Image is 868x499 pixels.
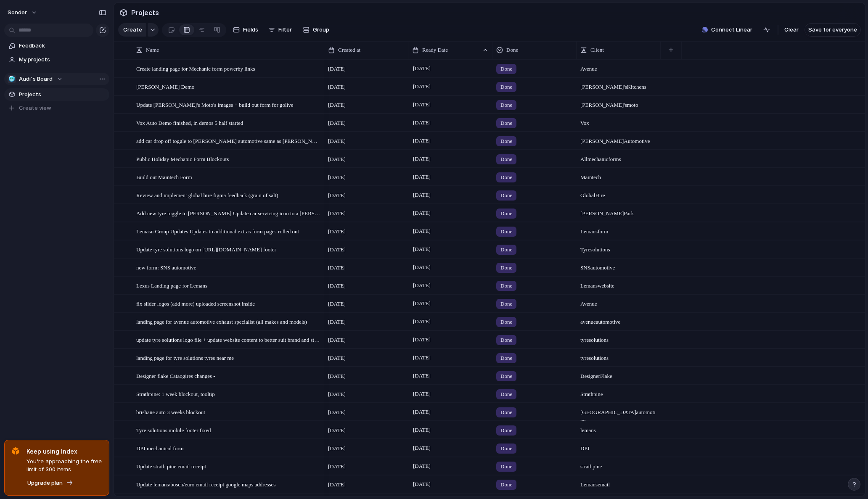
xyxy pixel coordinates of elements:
[328,137,346,145] span: [DATE]
[27,479,63,487] span: Upgrade plan
[577,367,660,380] span: Designer Flake
[411,63,433,74] span: [DATE]
[411,335,433,345] span: [DATE]
[500,408,512,417] span: Done
[411,425,433,435] span: [DATE]
[136,335,321,344] span: update tyre solutions logo file + update website content to better suit brand and store locations
[411,190,433,200] span: [DATE]
[136,262,196,272] span: new form: SNS automotive
[577,187,660,200] span: Global Hire
[577,295,660,308] span: Avenue
[784,26,799,34] span: Clear
[577,241,660,254] span: Tyre solutions
[500,83,512,91] span: Done
[411,353,433,363] span: [DATE]
[577,422,660,435] span: lemans
[123,26,142,34] span: Create
[411,443,433,453] span: [DATE]
[19,90,106,99] span: Projects
[130,5,161,20] span: Projects
[136,118,243,127] span: Vox Auto Demo finished, in demos 5 half started
[328,300,346,308] span: [DATE]
[328,119,346,127] span: [DATE]
[577,385,660,399] span: Strathpine
[328,390,346,399] span: [DATE]
[328,426,346,435] span: [DATE]
[711,26,752,34] span: Connect Linear
[577,60,660,73] span: Avenue
[422,46,448,54] span: Ready Date
[4,102,109,114] button: Create view
[808,26,857,34] span: Save for everyone
[328,209,346,218] span: [DATE]
[500,300,512,308] span: Done
[136,226,299,236] span: Lemasn Group Updates Updates to additional extras form pages rolled out
[577,205,660,218] span: [PERSON_NAME] Park
[328,408,346,417] span: [DATE]
[500,336,512,344] span: Done
[136,389,215,399] span: Strathpine: 1 week blockout, tooltip
[411,118,433,128] span: [DATE]
[136,425,211,435] span: Tyre solutions mobile footer fixed
[500,65,512,73] span: Done
[577,169,660,182] span: Maintech
[136,461,206,471] span: Update strath pine email receipt
[328,264,346,272] span: [DATE]
[577,114,660,127] span: Vox
[299,23,333,37] button: Group
[136,100,293,109] span: Update [PERSON_NAME]'s Moto's images + build out form for golive
[411,226,433,236] span: [DATE]
[230,23,262,37] button: Fields
[136,407,205,417] span: brisbane auto 3 weeks blockout
[500,101,512,109] span: Done
[19,42,106,50] span: Feedback
[411,407,433,417] span: [DATE]
[328,191,346,200] span: [DATE]
[500,444,512,453] span: Done
[577,223,660,236] span: Lemans form
[136,443,184,453] span: DPJ mechanical form
[4,73,109,85] button: 🥶Audi's Board
[500,354,512,362] span: Done
[4,40,109,52] a: Feedback
[19,104,51,112] span: Create view
[136,479,275,489] span: Update lemans/bosch/euro email receipt google maps addresses
[411,317,433,327] span: [DATE]
[577,476,660,489] span: Lemans email
[411,154,433,164] span: [DATE]
[26,457,102,474] span: You're approaching the free limit of 300 items
[500,246,512,254] span: Done
[577,259,660,272] span: SNS automotive
[500,481,512,489] span: Done
[411,262,433,272] span: [DATE]
[411,244,433,254] span: [DATE]
[328,318,346,326] span: [DATE]
[19,75,53,83] span: Audi's Board
[136,63,255,73] span: Create landing page for Mechanic form powerby links
[328,354,346,362] span: [DATE]
[136,136,321,145] span: add car drop off toggle to [PERSON_NAME] automotive same as [PERSON_NAME] stay overnight for cale...
[411,172,433,182] span: [DATE]
[411,280,433,290] span: [DATE]
[328,155,346,164] span: [DATE]
[577,349,660,362] span: tyre solutions
[4,53,109,66] a: My projects
[500,119,512,127] span: Done
[136,82,194,91] span: [PERSON_NAME] Demo
[577,96,660,109] span: [PERSON_NAME]'s moto
[500,282,512,290] span: Done
[506,46,518,54] span: Done
[136,208,321,218] span: Add new tyre toggle to [PERSON_NAME] Update car servicing icon to a [PERSON_NAME] Make trye ‘’tyr...
[500,318,512,326] span: Done
[411,100,433,110] span: [DATE]
[411,389,433,399] span: [DATE]
[136,154,229,164] span: Public Holiday Mechanic Form Blockouts
[500,137,512,145] span: Done
[577,404,660,425] span: [GEOGRAPHIC_DATA] automotive
[411,208,433,218] span: [DATE]
[500,426,512,435] span: Done
[328,83,346,91] span: [DATE]
[328,227,346,236] span: [DATE]
[411,371,433,381] span: [DATE]
[781,23,802,37] button: Clear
